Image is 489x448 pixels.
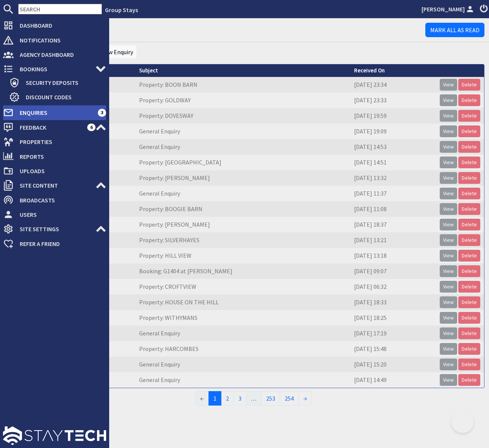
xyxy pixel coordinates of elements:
[350,139,436,155] td: [DATE] 14:53
[234,391,246,406] a: 3
[458,234,480,246] a: Delete
[458,374,480,386] a: Delete
[440,312,457,324] a: View
[440,296,457,308] a: View
[350,92,436,108] td: [DATE] 23:33
[135,232,350,248] td: Property: SILVERHAYES
[458,203,480,215] a: Delete
[350,108,436,124] td: [DATE] 19:59
[350,372,436,388] td: [DATE] 14:49
[14,238,106,250] span: Refer a Friend
[350,201,436,217] td: [DATE] 11:08
[440,234,457,246] a: View
[3,136,106,148] a: Properties
[3,194,106,206] a: Broadcasts
[135,294,350,310] td: Property: HOUSE ON THE HILL
[3,19,106,31] a: Dashboard
[135,248,350,263] td: Property: HILL VIEW
[135,217,350,232] td: Property: [PERSON_NAME]
[135,341,350,357] td: Property: HARCOMBES
[14,136,106,148] span: Properties
[14,150,106,163] span: Reports
[458,94,480,106] a: Delete
[440,141,457,153] a: View
[14,194,106,206] span: Broadcasts
[135,124,350,139] td: General Enquiry
[14,63,96,75] span: Bookings
[458,327,480,339] a: Delete
[350,155,436,170] td: [DATE] 14:51
[350,310,436,326] td: [DATE] 18:25
[458,219,480,230] a: Delete
[440,79,457,91] a: View
[14,107,98,119] span: Enquiries
[135,64,350,77] th: Subject
[135,263,350,279] td: Booking: G1404 at [PERSON_NAME]
[458,110,480,122] a: Delete
[98,109,106,116] span: 3
[3,150,106,163] a: Reports
[350,279,436,294] td: [DATE] 06:32
[440,343,457,355] a: View
[3,223,106,235] a: Site Settings
[135,357,350,372] td: General Enquiry
[425,23,484,37] a: Mark All As Read
[135,77,350,92] td: Property: BOON BARN
[208,391,221,406] span: 1
[451,410,474,433] iframe: Toggle Customer Support
[458,188,480,199] a: Delete
[14,19,106,31] span: Dashboard
[350,326,436,341] td: [DATE] 17:19
[458,157,480,168] a: Delete
[458,281,480,293] a: Delete
[440,157,457,168] a: View
[101,48,133,56] a: New Enquiry
[440,110,457,122] a: View
[350,263,436,279] td: [DATE] 09:07
[458,343,480,355] a: Delete
[350,294,436,310] td: [DATE] 18:33
[14,34,106,46] span: Notifications
[458,172,480,184] a: Delete
[458,265,480,277] a: Delete
[135,186,350,201] td: General Enquiry
[458,359,480,370] a: Delete
[20,77,106,89] span: Security Deposits
[422,5,475,14] a: [PERSON_NAME]
[440,281,457,293] a: View
[350,248,436,263] td: [DATE] 13:18
[440,219,457,230] a: View
[350,357,436,372] td: [DATE] 15:20
[135,201,350,217] td: Property: BOOGIE BARN
[440,188,457,199] a: View
[3,49,106,61] a: Agency Dashboard
[14,179,96,191] span: Site Content
[458,312,480,324] a: Delete
[350,77,436,92] td: [DATE] 23:34
[9,77,106,89] a: Security Deposits
[440,374,457,386] a: View
[440,203,457,215] a: View
[298,391,312,406] a: →
[280,391,299,406] a: 254
[87,124,96,131] span: 6
[350,64,436,77] th: Received On
[440,125,457,137] a: View
[3,63,106,75] a: Bookings
[458,125,480,137] a: Delete
[350,341,436,357] td: [DATE] 15:48
[135,310,350,326] td: Property: WITHYMANS
[18,4,102,14] input: SEARCH
[350,232,436,248] td: [DATE] 13:21
[135,372,350,388] td: General Enquiry
[14,165,106,177] span: Uploads
[135,279,350,294] td: Property: CROFTVIEW
[135,170,350,186] td: Property: [PERSON_NAME]
[458,141,480,153] a: Delete
[350,217,436,232] td: [DATE] 18:37
[458,296,480,308] a: Delete
[3,34,106,46] a: Notifications
[440,94,457,106] a: View
[135,155,350,170] td: Property: [GEOGRAPHIC_DATA]
[135,108,350,124] td: Property: DOVESWAY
